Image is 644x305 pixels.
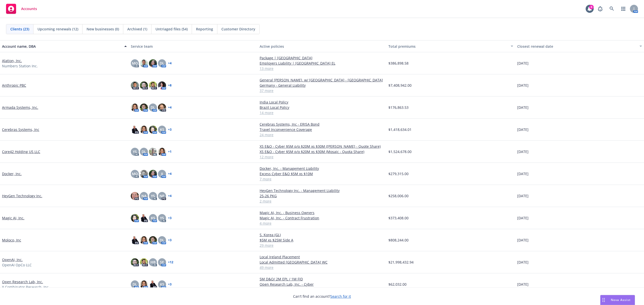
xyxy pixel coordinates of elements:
span: DL [160,61,164,66]
span: [DATE] [517,127,529,132]
a: Search for it [330,294,351,299]
span: $386,898.58 [388,61,409,66]
span: [DATE] [517,260,529,265]
button: Total premiums [386,40,515,52]
span: Customer Directory [221,26,255,32]
span: [DATE] [517,193,529,198]
a: XS E&O - Cyber $5M p/o $20M xs $30M ([PERSON_NAME] - Quote Share) [260,144,384,149]
a: 49 more [260,265,384,270]
a: HeyGen Technology Inc. [2,193,42,198]
button: Nova Assist [600,295,635,305]
a: Excess Cyber E&O $5M xs $10M [260,171,384,176]
img: photo [149,59,157,67]
span: [DATE] [517,149,529,154]
a: 12 more [260,154,384,160]
a: + 3 [168,128,172,131]
button: Service team [129,40,258,52]
span: Accounts [21,7,37,11]
img: photo [131,214,139,222]
a: + 12 [168,261,173,264]
img: photo [140,170,148,178]
span: [DATE] [517,282,529,287]
a: 2 more [260,287,384,292]
div: Drag to move [600,295,607,305]
img: photo [131,236,139,244]
a: + 3 [168,283,172,286]
span: $1,524,678.00 [388,149,412,154]
div: 8 [589,5,594,9]
img: photo [131,81,139,89]
img: photo [131,104,139,112]
span: HB [150,260,155,265]
img: photo [149,81,157,89]
span: SE [160,260,164,265]
span: $7,408,942.00 [388,83,412,88]
span: [DATE] [517,83,529,88]
a: 13 more [260,66,384,71]
img: photo [140,126,148,134]
div: Active policies [260,44,384,49]
span: $373,408.00 [388,215,409,221]
a: 14 more [260,110,384,115]
div: Total premiums [388,44,508,49]
img: photo [140,81,148,89]
span: Can't find an account? [293,294,351,299]
a: $5M xs $25M Side A [260,237,384,243]
span: $258,006.00 [388,193,409,198]
span: YS [133,149,137,154]
a: 2 more [260,198,384,204]
a: Magic AI, Inc. - Business Owners [260,210,384,215]
span: Clients (23) [10,26,29,32]
a: Germany - General Liability [260,83,384,88]
a: 37 more [260,88,384,93]
a: + 3 [168,239,172,242]
a: Local Ireland Placement [260,254,384,260]
a: OpenAI, Inc. [2,257,23,262]
span: Nova Assist [611,298,631,302]
a: 29 more [260,243,384,248]
a: Open Research Lab, Inc. - Cyber [260,282,384,287]
div: Closest renewal date [517,44,636,49]
span: [DATE] [517,237,529,243]
span: Upcoming renewals (12) [37,26,78,32]
a: Search [607,4,617,14]
a: Travel Inconvenience Coverage [260,127,384,132]
a: + 4 [168,172,172,175]
span: JJ [161,171,163,176]
a: Core42 Holding US LLC [2,149,40,154]
a: + 4 [168,106,172,109]
a: S. Korea (GL) [260,232,384,237]
a: Local Admitted [GEOGRAPHIC_DATA] WC [260,260,384,265]
a: + 8 [168,84,172,87]
span: MQ [132,171,138,176]
span: New businesses (0) [87,26,119,32]
span: [DATE] [517,61,529,66]
button: Closest renewal date [515,40,644,52]
img: photo [140,214,148,222]
span: Y Combinator Research, Inc. [2,284,50,290]
span: Numbers Station Inc. [2,63,38,69]
img: photo [140,258,148,266]
span: DL [160,237,164,243]
a: Brazil Local Policy [260,105,384,110]
a: Open Research Lab, Inc. [2,279,43,284]
span: MQ [132,61,138,66]
a: Magic AI, Inc. - Contract Frustration [260,215,384,221]
img: photo [149,170,157,178]
img: photo [131,192,139,200]
a: HeyGen Technology Inc. - Management Liability [260,188,384,193]
a: + 1 [168,150,172,153]
button: Active policies [258,40,386,52]
img: photo [158,81,166,89]
span: Untriaged files (54) [155,26,188,32]
div: Service team [131,44,256,49]
img: photo [158,104,166,112]
a: Cerebras Systems, Inc - ERISA Bond [260,122,384,127]
img: photo [149,148,157,156]
span: DL [142,149,146,154]
a: General [PERSON_NAME]. w/ [GEOGRAPHIC_DATA] - [GEOGRAPHIC_DATA] [260,77,384,83]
